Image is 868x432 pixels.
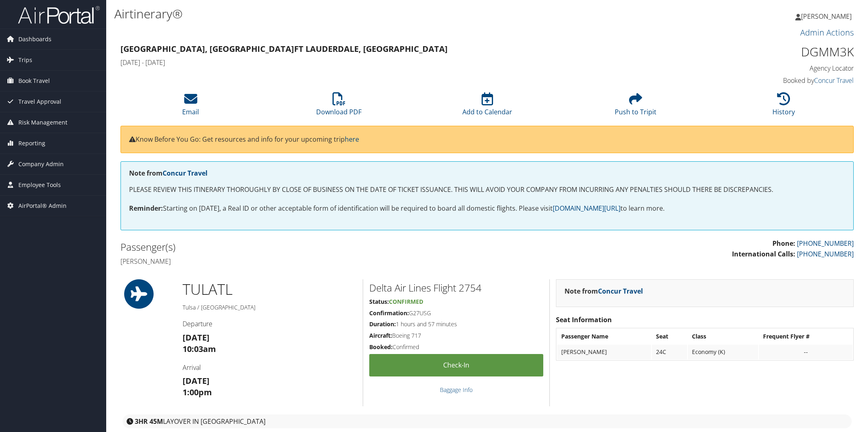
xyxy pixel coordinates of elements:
h2: Delta Air Lines Flight 2754 [369,281,543,295]
a: Download PDF [316,97,361,116]
div: layover in [GEOGRAPHIC_DATA] [123,414,852,428]
strong: Seat Information [556,315,612,324]
a: Add to Calendar [462,97,512,116]
img: airportal-logo.png [18,5,100,24]
strong: [GEOGRAPHIC_DATA], [GEOGRAPHIC_DATA] Ft Lauderdale, [GEOGRAPHIC_DATA] [120,43,448,54]
a: [DOMAIN_NAME][URL] [553,204,620,213]
span: Company Admin [18,154,64,174]
a: [PHONE_NUMBER] [797,249,854,258]
span: Reporting [18,133,45,154]
h5: Tulsa / [GEOGRAPHIC_DATA] [183,303,357,312]
strong: 10:03am [183,343,216,354]
span: Confirmed [389,298,423,305]
a: Admin Actions [800,27,854,38]
span: Dashboards [18,29,51,49]
strong: Status: [369,298,389,305]
span: Employee Tools [18,175,61,195]
p: Know Before You Go: Get resources and info for your upcoming trip [129,134,845,145]
h4: [DATE] - [DATE] [120,58,667,67]
h5: G27USG [369,309,543,317]
span: Risk Management [18,112,67,133]
span: [PERSON_NAME] [801,12,852,21]
span: Travel Approval [18,91,61,112]
h2: Passenger(s) [120,240,481,254]
h1: Airtinerary® [114,5,611,22]
strong: 1:00pm [183,387,212,398]
a: Email [182,97,199,116]
h1: TUL ATL [183,279,357,300]
h5: Boeing 717 [369,332,543,340]
strong: [DATE] [183,332,210,343]
strong: 3HR 45M [135,417,163,426]
h4: Arrival [183,363,357,372]
a: Concur Travel [814,76,854,85]
h4: [PERSON_NAME] [120,257,481,266]
h5: Confirmed [369,343,543,351]
p: Starting on [DATE], a Real ID or other acceptable form of identification will be required to boar... [129,203,845,214]
a: here [345,135,359,144]
h4: Agency Locator [680,64,854,73]
a: [PERSON_NAME] [795,4,860,29]
div: -- [763,348,848,356]
a: Baggage Info [440,386,473,394]
a: Check-in [369,354,543,376]
h5: 1 hours and 57 minutes [369,320,543,328]
td: [PERSON_NAME] [557,345,652,359]
span: Book Travel [18,71,50,91]
strong: Confirmation: [369,309,409,317]
span: AirPortal® Admin [18,196,67,216]
strong: [DATE] [183,375,210,386]
th: Passenger Name [557,329,652,344]
strong: Reminder: [129,204,163,213]
h1: DGMM3K [680,43,854,60]
p: PLEASE REVIEW THIS ITINERARY THOROUGHLY BY CLOSE OF BUSINESS ON THE DATE OF TICKET ISSUANCE. THIS... [129,185,845,195]
strong: Duration: [369,320,396,328]
h4: Booked by [680,76,854,85]
td: 24C [652,345,687,359]
th: Seat [652,329,687,344]
th: Class [688,329,759,344]
th: Frequent Flyer # [759,329,852,344]
td: Economy (K) [688,345,759,359]
a: Push to Tripit [615,97,656,116]
strong: Note from [129,169,208,178]
strong: Booked: [369,343,393,351]
strong: Phone: [772,239,795,248]
strong: Note from [565,287,643,296]
a: Concur Travel [163,169,208,178]
a: History [772,97,795,116]
h4: Departure [183,319,357,328]
a: [PHONE_NUMBER] [797,239,854,248]
span: Trips [18,50,32,70]
a: Concur Travel [598,287,643,296]
strong: Aircraft: [369,332,392,339]
strong: International Calls: [732,249,795,258]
